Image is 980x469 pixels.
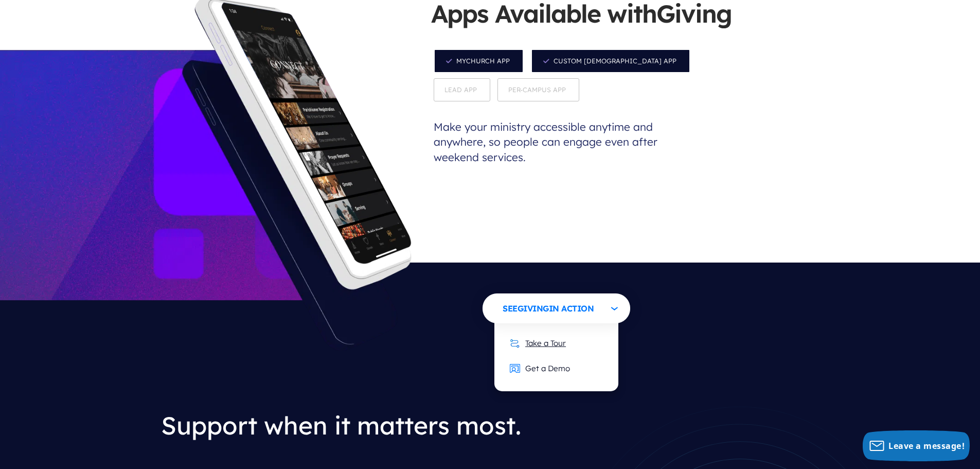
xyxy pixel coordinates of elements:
[518,303,549,314] span: Giving
[483,293,630,323] button: SeeGivingin Action
[863,430,970,461] button: Leave a message!
[531,49,690,73] span: Custom [DEMOGRAPHIC_DATA] App
[431,104,678,180] p: Make your ministry accessible anytime and anywhere, so people can engage even after weekend servi...
[434,78,490,101] span: Lead App
[199,2,412,267] img: app_screens-parish-mychurch.png
[888,440,965,451] span: Leave a message!
[500,331,576,356] a: Take a Tour
[500,356,580,381] a: Get a Demo
[483,328,630,351] p: or
[161,403,556,449] h2: Support when it matters most.
[434,49,524,73] span: MyChurch App
[497,78,579,101] span: Per-Campus App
